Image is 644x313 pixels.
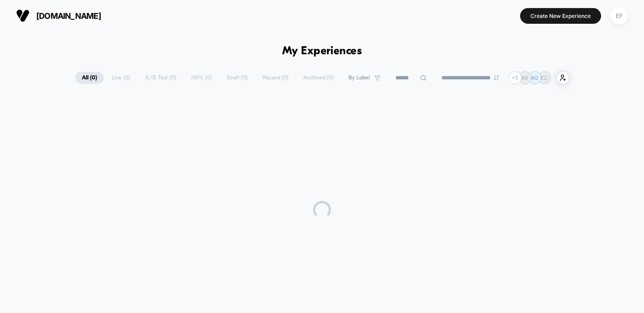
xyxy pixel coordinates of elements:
h1: My Experiences [282,45,362,58]
div: EF [610,7,628,25]
span: By Label [348,74,370,81]
img: end [494,75,499,80]
p: EC [541,74,548,81]
img: Visually logo [16,9,30,22]
button: [DOMAIN_NAME] [13,9,104,23]
button: EF [608,7,631,25]
p: AG [531,74,538,81]
p: AR [521,74,528,81]
button: Create New Experience [520,8,601,24]
span: [DOMAIN_NAME] [36,11,101,21]
div: + 5 [508,71,521,84]
span: All ( 0 ) [75,72,104,84]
